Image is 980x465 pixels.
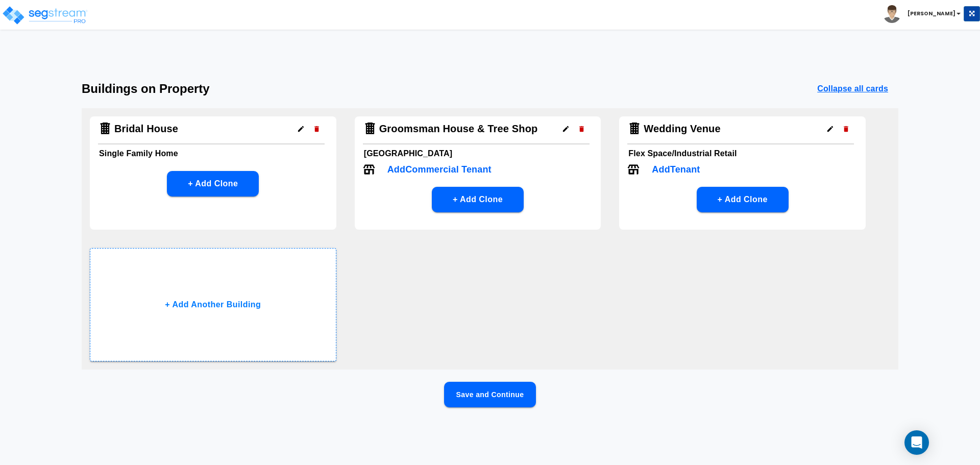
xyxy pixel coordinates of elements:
[904,430,929,455] div: Open Intercom Messenger
[98,121,112,136] img: Building Icon
[627,121,642,136] img: Building Icon
[444,382,536,407] button: Save and Continue
[697,187,789,212] button: + Add Clone
[628,146,856,161] h6: Flex Space/Industrial Retail
[90,248,336,361] button: + Add Another Building
[363,121,377,136] img: Building Icon
[652,163,700,177] p: Add Tenant
[2,5,88,26] img: logo_pro_r.png
[627,163,640,176] img: Tenant Icon
[379,123,538,135] h4: Groomsman House & Tree Shop
[363,163,375,176] img: Tenant Icon
[99,146,327,161] h6: Single Family Home
[364,146,592,161] h6: [GEOGRAPHIC_DATA]
[82,82,210,96] h3: Buildings on Property
[644,123,720,135] h4: Wedding Venue
[432,187,524,212] button: + Add Clone
[387,163,492,177] p: Add Commercial Tenant
[817,83,888,95] p: Collapse all cards
[167,171,259,197] button: + Add Clone
[908,10,955,17] b: [PERSON_NAME]
[114,123,178,135] h4: Bridal House
[883,5,901,23] img: avatar.png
